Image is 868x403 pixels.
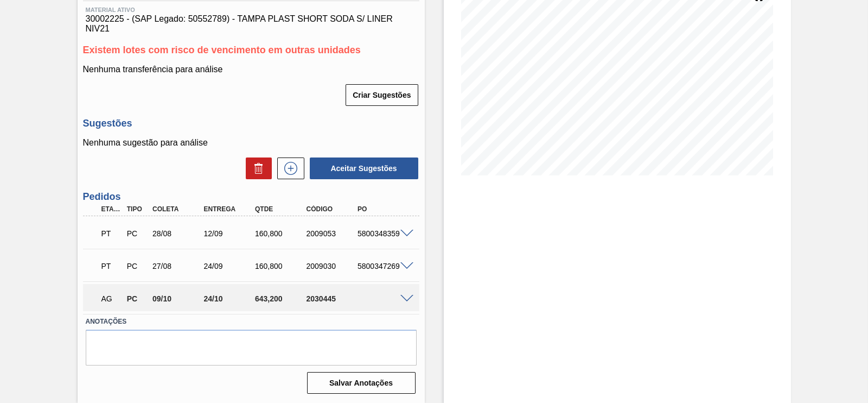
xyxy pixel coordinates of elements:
div: Qtde [252,205,309,213]
span: Existem lotes com risco de vencimento em outras unidades [83,45,361,55]
div: Entrega [201,205,258,213]
div: 5800348359 [355,229,411,238]
span: Material ativo [86,7,417,13]
button: Criar Sugestões [346,84,418,106]
label: Anotações [86,314,417,330]
div: Excluir Sugestões [240,158,272,179]
div: Coleta [150,205,206,213]
p: PT [101,229,122,238]
div: 5800347269 [355,262,411,270]
div: Pedido em Trânsito [99,254,125,278]
div: Nova sugestão [272,158,304,179]
div: 27/08/2025 [150,262,206,270]
div: Pedido de Compra [124,294,150,303]
div: Pedido de Compra [124,229,150,238]
div: Aceitar Sugestões [304,156,419,180]
div: Aguardando Aprovação do Gestor [99,287,125,311]
span: 30002225 - (SAP Legado: 50552789) - TAMPA PLAST SHORT SODA S/ LINER NIV21 [86,14,417,34]
div: PO [355,205,411,213]
p: Nenhuma sugestão para análise [83,138,419,148]
div: Pedido em Trânsito [99,222,125,245]
div: Tipo [124,205,150,213]
div: 12/09/2025 [201,229,258,238]
div: 160,800 [252,262,309,270]
div: Pedido de Compra [124,262,150,270]
div: Criar Sugestões [347,83,419,107]
p: PT [101,262,122,270]
div: Etapa [99,205,125,213]
p: AG [101,294,122,303]
h3: Sugestões [83,118,419,129]
div: 643,200 [252,294,309,303]
button: Aceitar Sugestões [310,158,418,179]
button: Salvar Anotações [307,372,416,394]
div: 24/10/2025 [201,294,258,303]
div: 2009030 [304,262,360,270]
div: 160,800 [252,229,309,238]
div: 28/08/2025 [150,229,206,238]
div: Código [304,205,360,213]
div: 2030445 [304,294,360,303]
div: 24/09/2025 [201,262,258,270]
div: 2009053 [304,229,360,238]
p: Nenhuma transferência para análise [83,65,419,74]
h3: Pedidos [83,191,419,203]
div: 09/10/2025 [150,294,206,303]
